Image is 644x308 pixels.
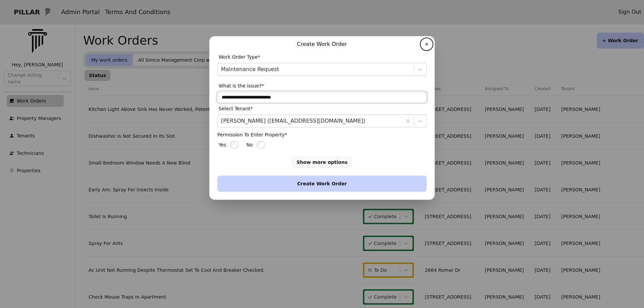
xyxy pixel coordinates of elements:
[257,141,265,149] input: No
[219,82,264,89] span: What is the issue?*
[217,40,427,48] p: Create Work Order
[219,54,260,60] span: Work Order Type*
[217,131,427,138] p: Permission To Enter Property*
[247,141,253,148] span: No
[217,176,427,192] button: Create Work Order
[421,39,432,50] button: ✕
[219,141,226,148] span: Yes
[230,141,238,149] input: Yes
[219,105,253,112] span: Select Tenant*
